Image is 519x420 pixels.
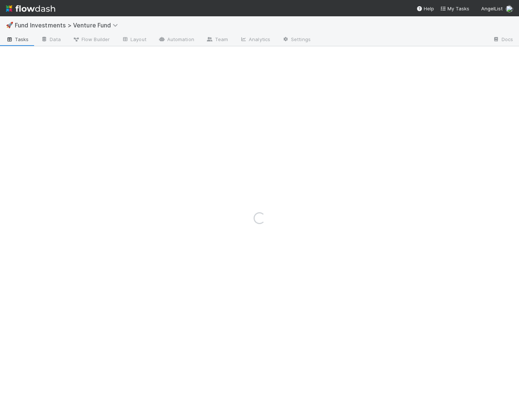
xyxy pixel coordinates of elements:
img: logo-inverted-e16ddd16eac7371096b0.svg [6,2,55,15]
span: AngelList [481,6,503,11]
span: My Tasks [440,6,469,11]
img: avatar_041b9f3e-9684-4023-b9b7-2f10de55285d.png [506,5,513,13]
div: Help [416,5,434,12]
a: My Tasks [440,5,469,12]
